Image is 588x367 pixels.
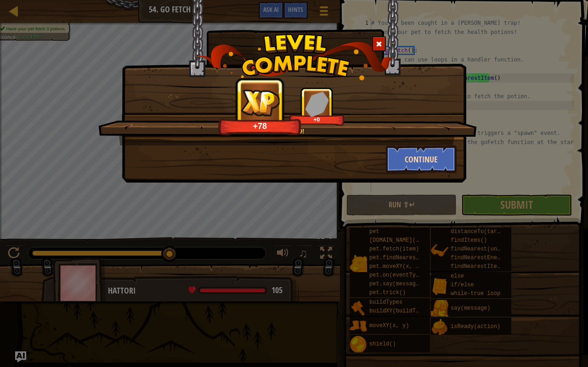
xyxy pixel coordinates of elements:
[221,121,299,131] div: +78
[305,91,329,117] img: reward_icon_gems.png
[240,88,281,117] img: reward_icon_xp.png
[386,145,457,173] button: Continue
[291,116,343,123] div: +0
[196,34,393,80] img: level_complete.png
[142,127,432,136] div: Got Fetched!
